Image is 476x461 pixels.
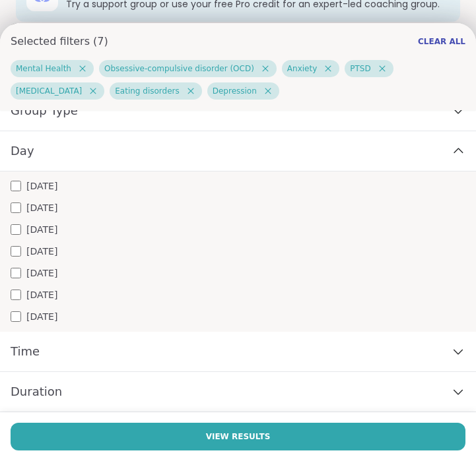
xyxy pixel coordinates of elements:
[11,142,34,160] span: Day
[11,342,40,361] span: Time
[26,266,57,280] span: [DATE]
[11,383,62,401] span: Duration
[11,34,108,49] h1: Selected filters ( 7 )
[206,431,271,443] span: View Results
[11,102,78,120] span: Group Type
[26,288,57,302] span: [DATE]
[287,63,317,74] span: Anxiety
[26,201,57,215] span: [DATE]
[115,86,179,96] span: Eating disorders
[16,86,82,96] span: [MEDICAL_DATA]
[16,63,71,74] span: Mental Health
[26,245,57,259] span: [DATE]
[26,310,57,324] span: [DATE]
[26,223,57,237] span: [DATE]
[350,63,370,74] span: PTSD
[11,423,465,450] button: View Results
[104,63,254,74] span: Obsessive-compulsive disorder (OCD)
[418,36,465,47] span: Clear All
[26,179,57,193] span: [DATE]
[213,86,257,96] span: Depression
